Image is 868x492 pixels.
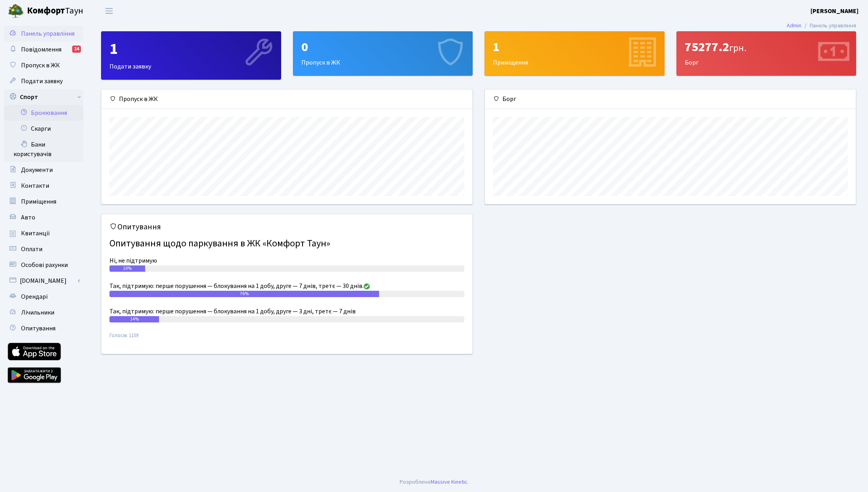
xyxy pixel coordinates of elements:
[21,213,35,222] span: Авто
[775,17,868,34] nav: breadcrumb
[685,40,848,55] div: 75277.2
[21,61,60,70] span: Пропуск в ЖК
[677,32,856,75] div: Борг
[109,307,464,316] div: Так, підтримую: перше порушення — блокування на 1 добу, друге — 3 дні, третє — 7 днів
[109,316,159,322] div: 14%
[109,291,379,297] div: 76%
[21,29,75,38] span: Панель управління
[21,77,63,86] span: Подати заявку
[4,178,83,194] a: Контакти
[811,6,858,16] a: [PERSON_NAME]
[27,4,83,18] span: Таун
[21,324,56,333] span: Опитування
[787,21,801,30] a: Admin
[4,89,83,105] a: Спорт
[109,332,464,346] small: Голосів: 1159
[4,73,83,89] a: Подати заявку
[4,241,83,257] a: Оплати
[21,245,42,254] span: Оплати
[431,478,468,486] a: Massive Kinetic
[109,281,464,291] div: Так, підтримую: перше порушення — блокування на 1 добу, друге — 7 днів, третє — 30 днів.
[4,42,83,57] a: Повідомлення14
[301,40,465,55] div: 0
[102,90,472,109] div: Пропуск в ЖК
[4,289,83,305] a: Орендарі
[4,121,83,137] a: Скарги
[293,31,473,76] a: 0Пропуск в ЖК
[102,32,281,79] div: Подати заявку
[109,256,464,265] div: Ні, не підтримую
[4,210,83,225] a: Авто
[485,32,664,75] div: Приміщення
[4,105,83,121] a: Бронювання
[21,181,49,190] span: Контакти
[4,225,83,241] a: Квитанції
[4,305,83,320] a: Лічильники
[4,162,83,178] a: Документи
[21,292,48,301] span: Орендарі
[4,273,83,289] a: [DOMAIN_NAME]
[101,31,281,80] a: 1Подати заявку
[4,137,83,162] a: Бани користувачів
[72,46,81,53] div: 14
[21,229,50,238] span: Квитанції
[4,57,83,73] a: Пропуск в ЖК
[8,3,24,19] img: logo.png
[109,40,273,59] div: 1
[4,26,83,42] a: Панель управління
[4,194,83,210] a: Приміщення
[21,197,56,206] span: Приміщення
[21,261,68,269] span: Особові рахунки
[21,45,61,54] span: Повідомлення
[99,4,119,17] button: Переключити навігацію
[4,320,83,336] a: Опитування
[293,32,473,75] div: Пропуск в ЖК
[485,90,856,109] div: Борг
[493,40,656,55] div: 1
[801,21,856,30] li: Панель управління
[485,31,665,76] a: 1Приміщення
[729,41,746,55] span: грн.
[109,265,145,272] div: 10%
[21,308,54,317] span: Лічильники
[4,257,83,273] a: Особові рахунки
[21,166,53,174] span: Документи
[109,222,464,232] h5: Опитування
[27,4,65,17] b: Комфорт
[400,478,469,486] div: Розроблено .
[109,235,464,253] h4: Опитування щодо паркування в ЖК «Комфорт Таун»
